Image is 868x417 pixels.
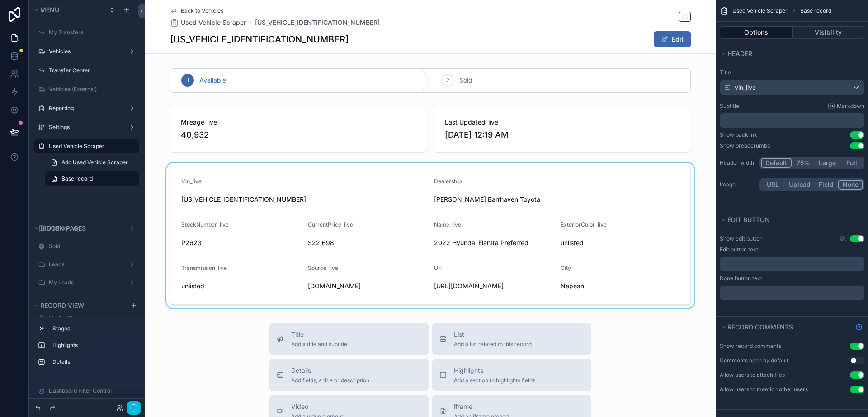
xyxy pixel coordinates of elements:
[61,175,93,182] span: Base record
[735,83,756,92] span: vin_live
[720,26,793,39] button: Options
[49,261,121,268] label: Leads
[761,158,792,168] button: Default
[291,341,347,348] span: Add a title and subtitle
[49,279,121,286] label: My Leads
[291,330,347,339] span: Title
[40,6,59,14] span: Menu
[269,323,429,355] button: TitleAdd a title and subtitle
[792,158,815,168] button: 75%
[720,275,762,282] label: Done button text
[291,377,369,384] span: Add fields, a title or description
[720,286,864,300] div: scrollable content
[720,142,770,149] div: Show breadcrumbs
[49,105,121,112] label: Reporting
[52,325,132,332] label: Stages
[432,359,591,391] button: HighlightsAdd a section to highlights fields
[269,359,429,391] button: DetailsAdd fields, a title or description
[291,402,343,411] span: Video
[732,7,788,14] span: Used Vehicle Scraper
[720,386,808,393] div: Allow users to mention other users
[720,131,757,139] div: Show backlink
[29,317,145,378] div: scrollable content
[785,180,815,190] button: Upload
[720,113,864,128] div: scrollable content
[840,158,863,168] button: Full
[720,47,859,60] button: Header
[255,18,380,27] a: [US_VEHICLE_IDENTIFICATION_NUMBER]
[454,341,532,348] span: Add a list related to this record
[720,102,739,110] label: Subtitle
[720,235,763,242] label: Show edit button
[170,18,246,27] a: Used Vehicle Scraper
[454,330,532,339] span: List
[720,159,756,167] label: Header width
[40,301,84,309] span: Record view
[720,371,785,379] div: Allow users to attach files
[761,180,785,190] button: URL
[815,180,839,190] button: Field
[45,171,139,186] a: Base record
[855,324,863,331] svg: Show help information
[291,366,369,375] span: Details
[720,213,859,226] button: Edit button
[454,402,509,411] span: iframe
[454,366,535,375] span: Highlights
[727,216,770,223] span: Edit button
[720,181,756,188] label: Image
[432,323,591,355] button: ListAdd a list related to this record
[181,18,246,27] span: Used Vehicle Scraper
[33,299,125,312] button: Record view
[837,102,864,110] span: Markdown
[49,225,121,232] label: Activity Log
[49,143,134,150] label: Used Vehicle Scraper
[838,180,863,190] button: None
[720,80,864,95] button: vin_live
[720,343,781,350] div: Show record comments
[720,69,864,76] label: Title
[52,342,132,349] label: Highlights
[654,31,691,47] button: Edit
[727,323,793,331] span: Record comments
[181,7,223,14] span: Back to Vehicles
[49,67,134,74] label: Transfer Center
[33,4,103,16] button: Menu
[45,155,139,170] a: Add Used Vehicle Scraper
[720,321,852,334] button: Record comments
[828,102,864,110] a: Markdown
[61,159,128,166] span: Add Used Vehicle Scraper
[49,124,121,131] label: Settings
[49,29,134,36] label: My Transfers
[454,377,535,384] span: Add a section to highlights fields
[793,26,865,39] button: Visibility
[49,48,121,55] label: Vehicles
[170,7,223,14] a: Back to Vehicles
[720,357,788,364] div: Comments open by default
[170,33,349,46] h1: [US_VEHICLE_IDENTIFICATION_NUMBER]
[720,257,864,271] div: scrollable content
[52,358,132,366] label: Details
[720,246,758,253] label: Edit button text
[727,50,752,57] span: Header
[815,158,840,168] button: Large
[49,86,134,93] label: Vehicles (External)
[800,7,831,14] span: Base record
[49,243,134,250] label: Sold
